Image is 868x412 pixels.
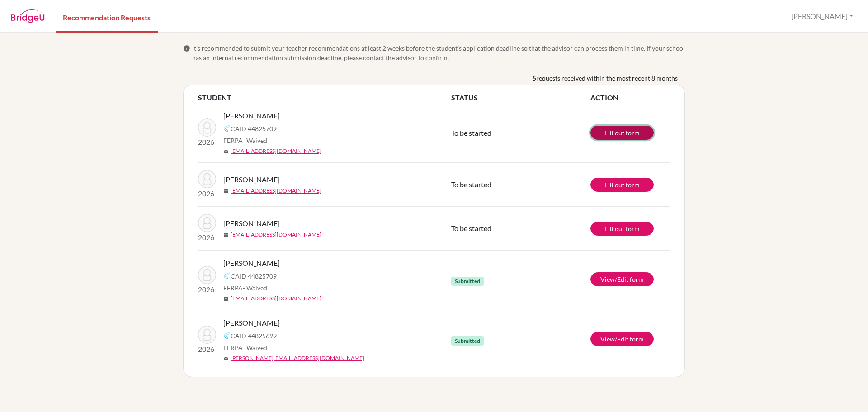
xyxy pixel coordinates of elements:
[451,336,484,346] span: Submitted
[223,174,280,185] span: [PERSON_NAME]
[590,92,670,103] th: ACTION
[223,149,229,154] span: mail
[243,137,267,144] span: - Waived
[536,73,678,83] span: requests received within the most recent 8 months
[198,214,216,232] img: Ali, Gianna
[223,296,229,302] span: mail
[590,178,654,192] a: Fill out form
[198,92,451,103] th: STUDENT
[590,126,654,140] a: Fill out form
[198,344,216,355] p: 2026
[198,118,216,137] img: Mackenzie, Adam
[223,356,229,361] span: mail
[198,137,216,147] p: 2026
[223,283,267,293] span: FERPA
[192,43,685,62] span: It’s recommended to submit your teacher recommendations at least 2 weeks before the student’s app...
[243,344,267,351] span: - Waived
[533,73,536,83] b: 5
[231,354,364,362] a: [PERSON_NAME][EMAIL_ADDRESS][DOMAIN_NAME]
[231,294,321,303] a: [EMAIL_ADDRESS][DOMAIN_NAME]
[198,232,216,243] p: 2026
[451,277,484,286] span: Submitted
[198,284,216,295] p: 2026
[223,125,231,132] img: Common App logo
[231,271,277,281] span: CAID 44825709
[198,188,216,199] p: 2026
[198,326,216,344] img: Abraham, Sophie
[451,128,491,137] span: To be started
[198,266,216,284] img: Mackenzie, Adam
[451,92,590,103] th: STATUS
[11,9,45,23] img: BridgeU logo
[787,8,857,25] button: [PERSON_NAME]
[223,110,280,121] span: [PERSON_NAME]
[231,231,321,239] a: [EMAIL_ADDRESS][DOMAIN_NAME]
[451,180,491,189] span: To be started
[231,147,321,155] a: [EMAIL_ADDRESS][DOMAIN_NAME]
[451,224,491,232] span: To be started
[590,332,654,346] a: View/Edit form
[223,258,280,269] span: [PERSON_NAME]
[223,136,267,145] span: FERPA
[590,222,654,236] a: Fill out form
[231,124,277,133] span: CAID 44825709
[223,317,280,328] span: [PERSON_NAME]
[243,284,267,292] span: - Waived
[590,272,654,286] a: View/Edit form
[231,331,277,341] span: CAID 44825699
[223,189,229,194] span: mail
[223,232,229,238] span: mail
[223,343,267,352] span: FERPA
[198,170,216,188] img: Ali, Gianna
[223,272,231,279] img: Common App logo
[56,1,158,33] a: Recommendation Requests
[231,187,321,195] a: [EMAIL_ADDRESS][DOMAIN_NAME]
[223,332,231,339] img: Common App logo
[223,218,280,229] span: [PERSON_NAME]
[183,45,190,52] span: info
